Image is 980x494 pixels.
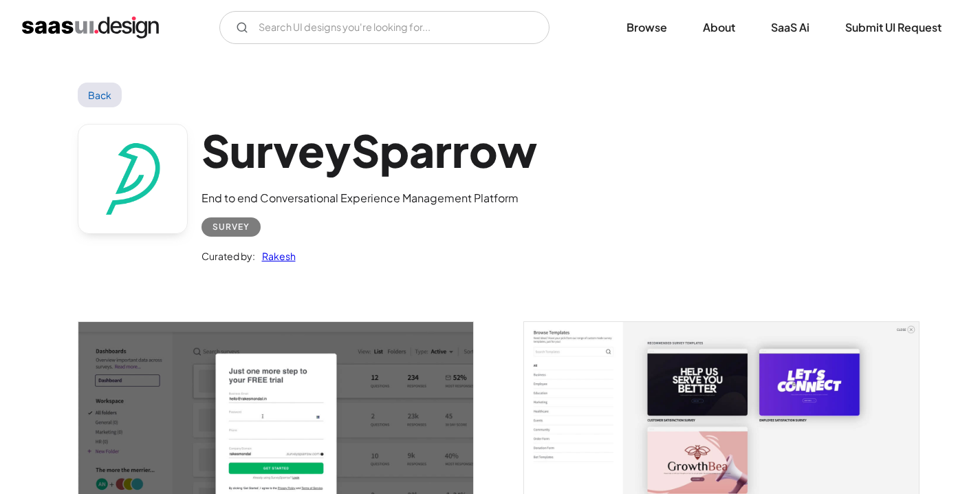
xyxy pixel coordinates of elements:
a: About [686,12,752,43]
a: Browse [610,12,684,43]
input: Search UI designs you're looking for... [219,11,549,44]
div: Survey [213,219,250,235]
a: Submit UI Request [829,12,958,43]
a: Back [78,83,122,107]
div: End to end Conversational Experience Management Platform [202,190,537,206]
a: Rakesh [255,248,296,264]
form: Email Form [219,11,549,44]
div: Curated by: [202,248,255,264]
a: SaaS Ai [754,12,826,43]
a: home [22,17,159,39]
h1: SurveySparrow [202,124,537,177]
